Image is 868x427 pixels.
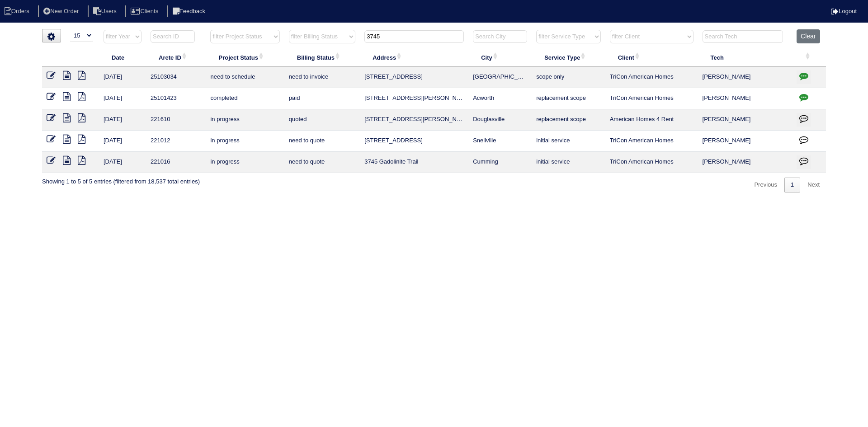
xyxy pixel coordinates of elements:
[146,48,206,67] th: Arete ID: activate to sort column ascending
[42,173,200,186] div: Showing 1 to 5 of 5 entries (filtered from 18,537 total entries)
[698,152,793,173] td: [PERSON_NAME]
[38,5,86,18] li: New Order
[125,8,165,14] a: Clients
[360,67,468,88] td: [STREET_ADDRESS]
[88,8,124,14] a: Users
[284,109,360,131] td: quoted
[605,88,698,109] td: TriCon American Homes
[146,109,206,131] td: 221610
[206,88,284,109] td: completed
[167,5,212,18] li: Feedback
[206,109,284,131] td: in progress
[605,48,698,67] th: Client: activate to sort column ascending
[605,152,698,173] td: TriCon American Homes
[703,30,783,43] input: Search Tech
[792,48,826,67] th: : activate to sort column ascending
[99,109,146,131] td: [DATE]
[99,152,146,173] td: [DATE]
[360,109,468,131] td: [STREET_ADDRESS][PERSON_NAME]
[784,178,800,192] a: 1
[468,48,532,67] th: City: activate to sort column ascending
[99,67,146,88] td: [DATE]
[605,109,698,131] td: American Homes 4 Rent
[284,131,360,152] td: need to quote
[698,67,793,88] td: [PERSON_NAME]
[468,152,532,173] td: Cumming
[284,152,360,173] td: need to quote
[360,152,468,173] td: 3745 Gadolinite Trail
[532,152,605,173] td: initial service
[206,67,284,88] td: need to schedule
[99,131,146,152] td: [DATE]
[284,88,360,109] td: paid
[473,30,527,43] input: Search City
[146,131,206,152] td: 221012
[206,48,284,67] th: Project Status: activate to sort column ascending
[146,67,206,88] td: 25103034
[99,48,146,67] th: Date
[468,67,532,88] td: [GEOGRAPHIC_DATA]
[146,152,206,173] td: 221016
[532,131,605,152] td: initial service
[797,29,820,43] button: Clear
[146,88,206,109] td: 25101423
[360,48,468,67] th: Address: activate to sort column ascending
[38,8,86,14] a: New Order
[468,131,532,152] td: Snellville
[532,109,605,131] td: replacement scope
[698,48,793,67] th: Tech
[698,88,793,109] td: [PERSON_NAME]
[605,131,698,152] td: TriCon American Homes
[206,131,284,152] td: in progress
[151,30,195,43] input: Search ID
[88,5,124,18] li: Users
[99,88,146,109] td: [DATE]
[532,67,605,88] td: scope only
[532,88,605,109] td: replacement scope
[125,5,165,18] li: Clients
[206,152,284,173] td: in progress
[698,131,793,152] td: [PERSON_NAME]
[831,8,857,14] a: Logout
[801,178,826,192] a: Next
[468,88,532,109] td: Acworth
[605,67,698,88] td: TriCon American Homes
[532,48,605,67] th: Service Type: activate to sort column ascending
[360,131,468,152] td: [STREET_ADDRESS]
[364,30,464,43] input: Search Address
[698,109,793,131] td: [PERSON_NAME]
[284,67,360,88] td: need to invoice
[284,48,360,67] th: Billing Status: activate to sort column ascending
[748,178,783,192] a: Previous
[360,88,468,109] td: [STREET_ADDRESS][PERSON_NAME]
[468,109,532,131] td: Douglasville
